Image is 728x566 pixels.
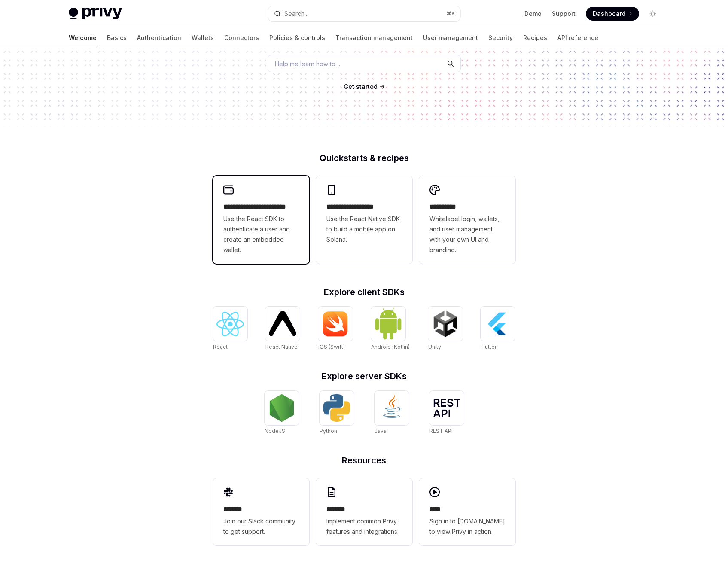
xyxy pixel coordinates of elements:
[481,344,497,350] span: Flutter
[213,372,515,380] h2: Explore server SDKs
[69,27,97,48] a: Welcome
[375,391,409,435] a: JavaJava
[432,310,459,338] img: Unity
[371,307,410,351] a: Android (Kotlin)Android (Kotlin)
[265,307,300,351] a: React NativeReact Native
[423,27,478,48] a: User management
[320,391,354,435] a: PythonPython
[429,428,453,434] span: REST API
[593,9,626,18] span: Dashboard
[265,428,285,434] span: NodeJS
[326,516,402,537] span: Implement common Privy features and integrations.
[322,311,349,337] img: iOS (Swift)
[646,7,660,21] button: Toggle dark mode
[213,307,247,351] a: ReactReact
[268,6,460,21] button: Search...⌘K
[323,394,350,422] img: Python
[223,214,299,255] span: Use the React SDK to authenticate a user and create an embedded wallet.
[524,9,542,18] a: Demo
[523,27,547,48] a: Recipes
[481,307,515,351] a: FlutterFlutter
[269,27,325,48] a: Policies & controls
[344,82,378,91] a: Get started
[213,456,515,465] h2: Resources
[488,27,513,48] a: Security
[316,176,412,264] a: **** **** **** ***Use the React Native SDK to build a mobile app on Solana.
[586,7,639,21] a: Dashboard
[552,9,576,18] a: Support
[275,59,340,68] span: Help me learn how to…
[318,307,353,351] a: iOS (Swift)iOS (Swift)
[213,478,309,545] a: **** **Join our Slack community to get support.
[284,9,308,19] div: Search...
[318,344,345,350] span: iOS (Swift)
[192,27,214,48] a: Wallets
[419,478,515,545] a: ****Sign in to [DOMAIN_NAME] to view Privy in action.
[484,310,512,338] img: Flutter
[344,83,378,90] span: Get started
[69,8,122,20] img: light logo
[213,344,228,350] span: React
[268,394,295,422] img: NodeJS
[335,27,413,48] a: Transaction management
[137,27,181,48] a: Authentication
[265,391,299,435] a: NodeJSNodeJS
[213,288,515,296] h2: Explore client SDKs
[429,214,505,255] span: Whitelabel login, wallets, and user management with your own UI and branding.
[320,428,337,434] span: Python
[316,478,412,545] a: **** **Implement common Privy features and integrations.
[419,176,515,264] a: **** *****Whitelabel login, wallets, and user management with your own UI and branding.
[375,428,387,434] span: Java
[428,307,463,351] a: UnityUnity
[375,307,402,340] img: Android (Kotlin)
[433,399,460,417] img: REST API
[213,154,515,162] h2: Quickstarts & recipes
[216,312,244,336] img: React
[265,344,298,350] span: React Native
[429,516,505,537] span: Sign in to [DOMAIN_NAME] to view Privy in action.
[107,27,127,48] a: Basics
[557,27,598,48] a: API reference
[428,344,441,350] span: Unity
[269,311,296,336] img: React Native
[224,27,259,48] a: Connectors
[429,391,464,435] a: REST APIREST API
[326,214,402,245] span: Use the React Native SDK to build a mobile app on Solana.
[446,10,455,17] span: ⌘ K
[378,394,405,422] img: Java
[371,344,410,350] span: Android (Kotlin)
[223,516,299,537] span: Join our Slack community to get support.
